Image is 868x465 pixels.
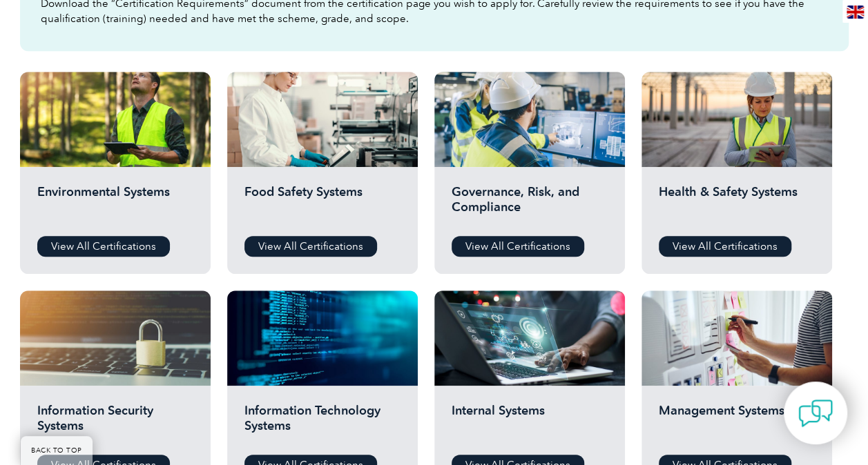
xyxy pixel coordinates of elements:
[452,236,584,257] a: View All Certifications
[37,184,193,226] h2: Environmental Systems
[452,403,608,444] h2: Internal Systems
[659,236,791,257] a: View All Certifications
[244,236,377,257] a: View All Certifications
[21,436,93,465] a: BACK TO TOP
[798,396,833,431] img: contact-chat.png
[659,184,815,226] h2: Health & Safety Systems
[244,403,401,444] h2: Information Technology Systems
[452,184,608,226] h2: Governance, Risk, and Compliance
[244,184,401,226] h2: Food Safety Systems
[847,6,864,19] img: en
[37,403,193,444] h2: Information Security Systems
[37,236,170,257] a: View All Certifications
[659,403,815,444] h2: Management Systems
